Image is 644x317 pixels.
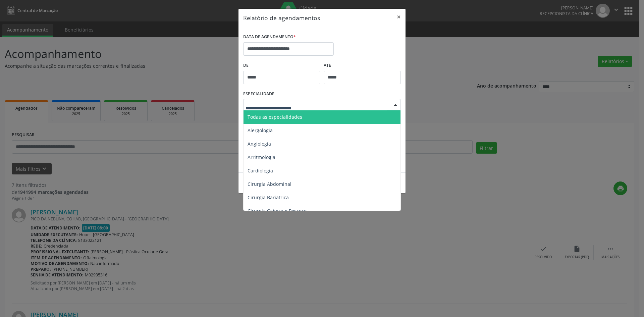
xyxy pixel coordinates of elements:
[243,60,320,71] label: De
[243,32,296,42] label: DATA DE AGENDAMENTO
[324,60,401,71] label: ATÉ
[243,13,320,22] h5: Relatório de agendamentos
[248,181,291,187] span: Cirurgia Abdominal
[248,141,271,147] span: Angiologia
[248,127,273,134] span: Alergologia
[248,208,307,214] span: Cirurgia Cabeça e Pescoço
[392,9,406,25] button: Close
[248,154,275,160] span: Arritmologia
[243,89,274,99] label: ESPECIALIDADE
[248,194,289,201] span: Cirurgia Bariatrica
[248,114,302,120] span: Todas as especialidades
[248,167,273,174] span: Cardiologia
